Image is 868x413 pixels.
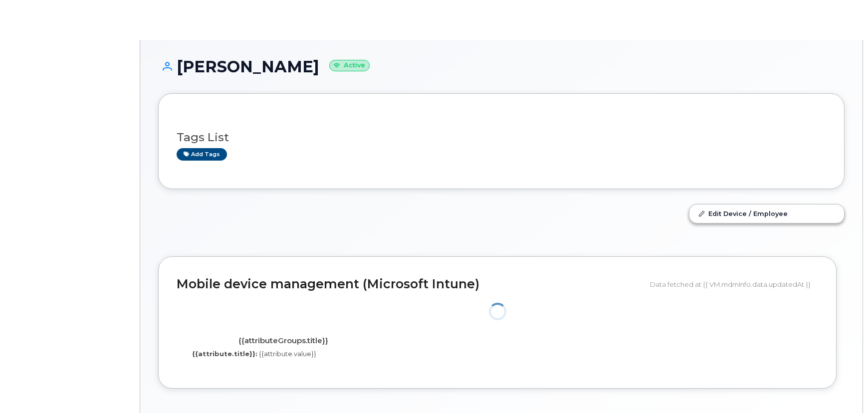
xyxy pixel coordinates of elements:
[177,131,826,144] h3: Tags List
[650,275,818,294] div: Data fetched at {{ VM.mdmInfo.data.updatedAt }}
[329,60,370,71] small: Active
[689,205,844,222] a: Edit Device / Employee
[177,148,227,161] a: Add tags
[184,337,383,345] h4: {{attributeGroups.title}}
[177,277,643,291] h2: Mobile device management (Microsoft Intune)
[158,58,845,75] h1: [PERSON_NAME]
[259,350,316,358] span: {{attribute.value}}
[192,349,257,359] label: {{attribute.title}}:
